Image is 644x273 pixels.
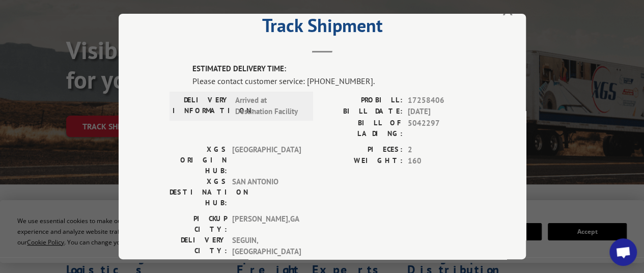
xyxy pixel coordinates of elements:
label: BILL DATE: [322,106,403,118]
span: [GEOGRAPHIC_DATA] [232,144,301,176]
h2: Track Shipment [170,18,475,38]
label: DELIVERY CITY: [170,234,227,257]
label: XGS DESTINATION HUB: [170,176,227,208]
span: 17258406 [408,94,475,106]
span: 2 [408,144,475,155]
label: PIECES: [322,144,403,155]
div: Please contact customer service: [PHONE_NUMBER]. [192,74,475,87]
label: DELIVERY INFORMATION: [173,94,230,117]
span: Arrived at Destination Facility [235,94,304,117]
span: SAN ANTONIO [232,176,301,208]
label: WEIGHT: [322,155,403,167]
span: [DATE] [408,106,475,118]
span: 160 [408,155,475,167]
label: PROBILL: [322,94,403,106]
a: Open chat [609,238,637,266]
label: XGS ORIGIN HUB: [170,144,227,176]
span: 5042297 [408,117,475,139]
label: ESTIMATED DELIVERY TIME: [192,63,475,75]
label: BILL OF LADING: [322,117,403,139]
label: PICKUP CITY: [170,213,227,234]
span: [PERSON_NAME] , GA [232,213,301,234]
span: SEGUIN , [GEOGRAPHIC_DATA] [232,234,301,257]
